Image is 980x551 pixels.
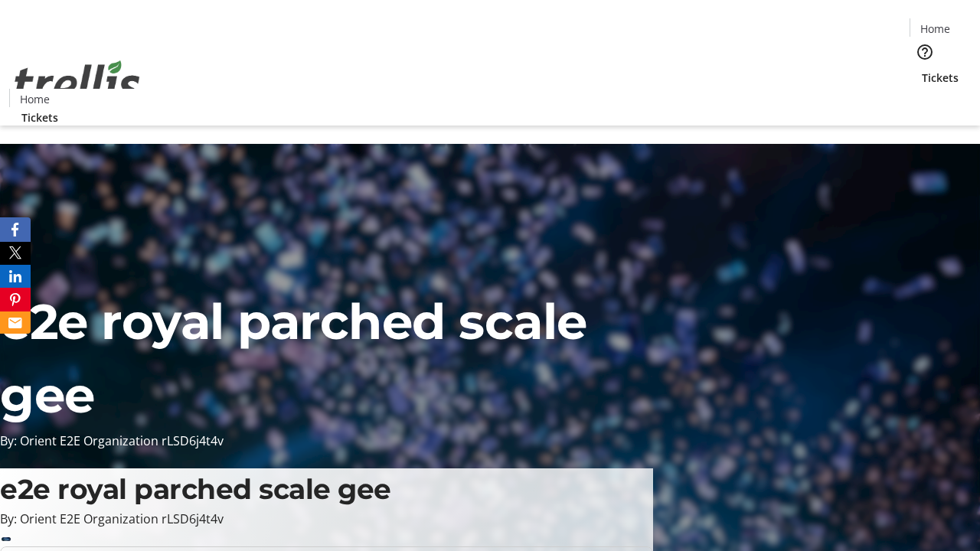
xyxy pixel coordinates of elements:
span: Tickets [922,70,959,86]
a: Tickets [9,109,70,126]
a: Tickets [910,70,971,86]
span: Home [20,91,50,107]
span: Tickets [21,109,58,126]
button: Cart [910,86,940,116]
a: Home [910,21,959,37]
button: Help [910,37,940,67]
span: Home [920,21,950,37]
a: Home [10,91,59,107]
img: Orient E2E Organization rLSD6j4t4v's Logo [9,44,145,120]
